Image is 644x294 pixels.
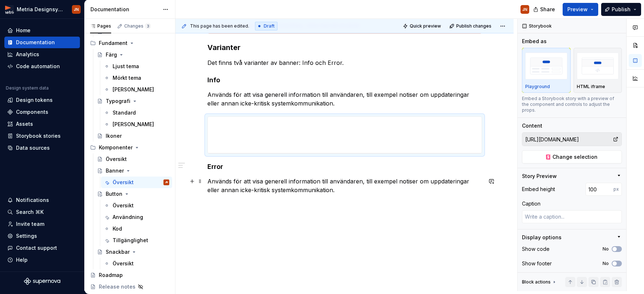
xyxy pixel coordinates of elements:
[522,122,542,129] div: Content
[101,200,172,211] a: Översikt
[522,279,551,285] div: Block actions
[16,232,37,240] div: Settings
[577,53,619,79] img: placeholder
[563,3,598,16] button: Preview
[522,200,540,207] div: Caption
[4,254,80,266] button: Help
[4,242,80,254] button: Contact support
[101,61,172,72] a: Ljust tema
[522,7,527,12] div: JN
[101,107,172,119] a: Standard
[113,109,136,116] div: Standard
[101,258,172,269] a: Översikt
[106,167,124,174] div: Banner
[447,21,495,31] button: Publish changes
[522,245,550,253] div: Show code
[16,63,60,70] div: Code automation
[4,194,80,206] button: Notifications
[113,202,134,209] div: Översikt
[94,246,172,258] a: Snackbar
[207,76,482,84] h4: Info
[145,23,151,29] span: 3
[16,51,39,58] div: Analytics
[522,173,557,180] div: Story Preview
[113,74,141,82] div: Mörkt tema
[16,39,55,46] div: Documentation
[4,206,80,218] button: Search ⌘K
[99,40,127,47] div: Fundament
[525,53,567,79] img: placeholder
[4,118,80,130] a: Assets
[16,208,44,216] div: Search ⌘K
[87,281,172,293] a: Release notes
[99,144,133,151] div: Komponenter
[4,61,80,72] a: Code automation
[124,23,151,29] div: Changes
[113,214,143,221] div: Användning
[522,150,622,163] button: Change selection
[113,179,134,186] div: Översikt
[99,283,135,290] div: Release notes
[106,98,130,105] div: Typografi
[525,84,550,90] p: Playground
[613,186,619,192] p: px
[106,190,122,198] div: Button
[264,23,275,29] span: Draft
[4,230,80,242] a: Settings
[4,37,80,48] a: Documentation
[586,183,613,196] input: Auto
[94,153,172,165] a: Översikt
[90,23,111,29] div: Pages
[16,132,61,140] div: Storybook stories
[603,246,609,252] label: No
[207,90,482,108] p: Används för att visa generell information till användaren, till exempel notiser om uppdateringar ...
[87,269,172,281] a: Roadmap
[113,63,139,70] div: Ljust tema
[94,49,172,61] a: Färg
[4,218,80,230] a: Invite team
[113,260,134,267] div: Översikt
[16,27,31,34] div: Home
[16,256,28,264] div: Help
[207,162,482,171] h4: Error
[99,272,123,279] div: Roadmap
[574,48,622,93] button: placeholderHTML iframe
[207,58,482,67] p: Det finns två varianter av banner: Info och Error.
[106,248,130,256] div: Snackbar
[4,94,80,106] a: Design tokens
[577,84,605,90] p: HTML iframe
[522,234,562,241] div: Display options
[94,95,172,107] a: Typografi
[456,23,491,29] span: Publish changes
[24,278,60,285] a: Supernova Logo
[16,144,50,152] div: Data sources
[4,49,80,60] a: Analytics
[603,261,609,266] label: No
[207,177,482,194] p: Används för att visa generell information till användaren, till exempel notiser om uppdateringar ...
[106,51,117,58] div: Färg
[522,38,547,45] div: Embed as
[113,86,154,93] div: [PERSON_NAME]
[552,153,598,161] span: Change selection
[16,244,57,252] div: Contact support
[16,220,44,228] div: Invite team
[16,196,49,204] div: Notifications
[113,237,148,244] div: Tillgänglighet
[16,120,33,128] div: Assets
[522,234,622,241] button: Display options
[16,96,53,104] div: Design tokens
[101,72,172,84] a: Mörkt tema
[101,177,172,188] a: ÖversiktJN
[207,42,482,53] h3: Varianter
[106,132,122,140] div: Ikoner
[190,23,249,29] span: This page has been edited.
[94,165,172,177] a: Banner
[94,130,172,142] a: Ikoner
[113,225,122,232] div: Kod
[74,7,79,12] div: JN
[106,156,127,163] div: Översikt
[165,179,168,186] div: JN
[90,6,159,13] div: Documentation
[1,1,83,17] button: Metria DesignsystemJN
[522,48,571,93] button: placeholderPlayground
